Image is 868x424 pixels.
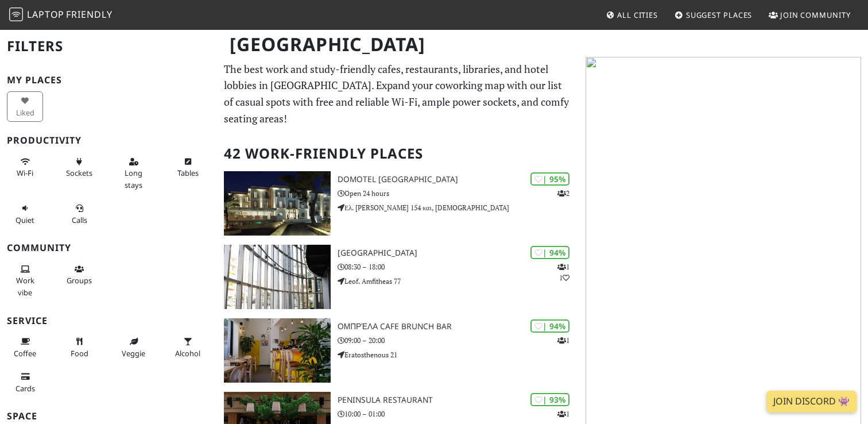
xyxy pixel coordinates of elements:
span: Work-friendly tables [177,168,199,178]
p: 1 1 [557,261,569,283]
a: Join Community [764,5,855,25]
h3: Ομπρέλα Cafe Brunch Bar [338,322,579,332]
button: Food [61,332,98,363]
span: Power sockets [66,168,92,178]
p: Ελ. [PERSON_NAME] 154 και, [DEMOGRAPHIC_DATA] [338,202,579,213]
a: Domotel Kastri Hotel | 95% 2 Domotel [GEOGRAPHIC_DATA] Open 24 hours Ελ. [PERSON_NAME] 154 και, [... [217,171,579,236]
p: 1 [557,408,569,419]
span: Long stays [125,168,142,190]
p: 10:00 – 01:00 [338,408,579,419]
button: Sockets [61,152,98,183]
span: Join Community [780,10,851,20]
img: Domotel Kastri Hotel [224,171,331,236]
p: Open 24 hours [338,188,579,199]
p: 09:00 – 20:00 [338,335,579,346]
span: Veggie [122,348,145,359]
p: Leof. Amfitheas 77 [338,276,579,287]
a: Ομπρέλα Cafe Brunch Bar | 94% 1 Ομπρέλα Cafe Brunch Bar 09:00 – 20:00 Eratosthenous 21 [217,318,579,383]
p: 08:30 – 18:00 [338,261,579,272]
img: LaptopFriendly [9,7,23,21]
button: Cards [7,367,43,398]
p: 2 [557,188,569,199]
a: LaptopFriendly LaptopFriendly [9,5,113,25]
h3: Peninsula Restaurant [338,395,579,405]
span: Alcohol [175,348,200,359]
img: Ομπρέλα Cafe Brunch Bar [224,318,331,383]
button: Calls [61,199,98,229]
span: Laptop [27,8,64,21]
span: Friendly [66,8,112,21]
img: Red Center [224,245,331,309]
span: Quiet [15,215,34,225]
button: Work vibe [7,260,43,302]
h3: My Places [7,75,210,86]
p: Eratosthenous 21 [338,349,579,360]
span: Food [71,348,88,359]
h3: Community [7,242,210,253]
div: | 94% [530,319,569,333]
span: Credit cards [15,383,35,394]
div: | 95% [530,172,569,186]
h1: [GEOGRAPHIC_DATA] [220,29,576,60]
span: Stable Wi-Fi [17,168,33,178]
div: | 93% [530,393,569,406]
h3: Space [7,411,210,422]
p: 1 [557,335,569,346]
h3: Service [7,315,210,326]
a: Red Center | 94% 11 [GEOGRAPHIC_DATA] 08:30 – 18:00 Leof. Amfitheas 77 [217,245,579,309]
button: Veggie [115,332,152,363]
a: Join Discord 👾 [766,391,857,413]
a: Suggest Places [670,5,757,25]
button: Alcohol [170,332,206,363]
span: Video/audio calls [72,215,87,225]
button: Long stays [115,152,152,194]
span: Group tables [67,275,92,286]
span: People working [16,275,34,297]
button: Tables [170,152,206,183]
div: | 94% [530,246,569,259]
span: Suggest Places [686,10,753,20]
h3: Productivity [7,135,210,146]
button: Quiet [7,199,43,229]
button: Wi-Fi [7,152,43,183]
h2: 42 Work-Friendly Places [224,136,572,171]
h3: [GEOGRAPHIC_DATA] [338,248,579,258]
span: All Cities [617,10,658,20]
button: Coffee [7,332,43,363]
span: Coffee [14,348,36,359]
p: The best work and study-friendly cafes, restaurants, libraries, and hotel lobbies in [GEOGRAPHIC_... [224,61,572,127]
h2: Filters [7,29,210,64]
h3: Domotel [GEOGRAPHIC_DATA] [338,175,579,184]
a: All Cities [601,5,662,25]
button: Groups [61,260,98,290]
